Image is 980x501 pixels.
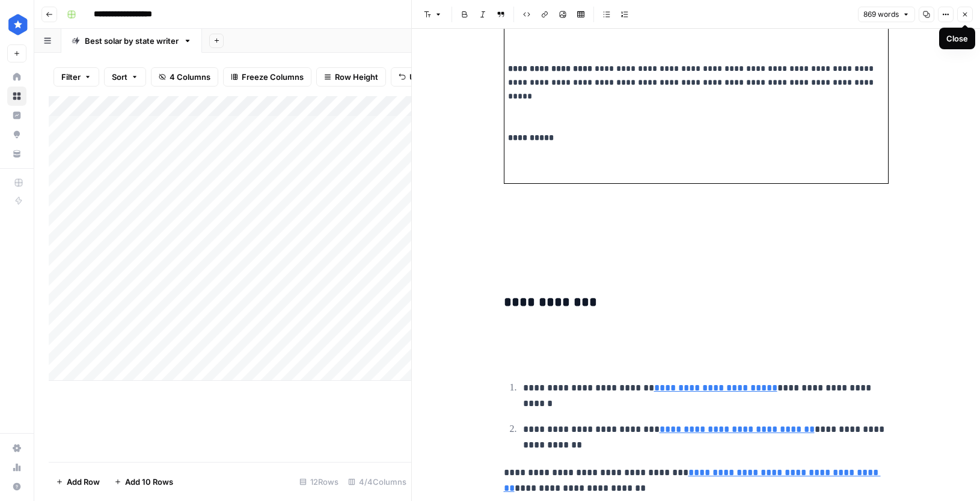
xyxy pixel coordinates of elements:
a: Settings [7,439,26,458]
div: Close [946,32,968,44]
span: 4 Columns [170,71,210,83]
span: Add Row [67,476,100,488]
span: Filter [61,71,81,83]
button: Freeze Columns [223,67,311,87]
button: Row Height [316,67,386,87]
button: Filter [54,67,99,87]
button: 869 words [858,7,915,22]
span: Add 10 Rows [125,476,173,488]
a: Opportunities [7,125,26,144]
a: Best solar by state writer [61,29,202,53]
a: Home [7,67,26,87]
button: Sort [104,67,146,87]
button: Help + Support [7,477,26,496]
div: 12 Rows [295,472,343,491]
a: Your Data [7,144,26,163]
div: 4/4 Columns [343,472,411,491]
a: Browse [7,87,26,106]
button: Add Row [49,472,107,491]
button: Undo [391,67,438,87]
button: 4 Columns [151,67,218,87]
span: Sort [112,71,127,83]
span: Row Height [335,71,378,83]
span: 869 words [863,9,899,20]
button: Workspace: ConsumerAffairs [7,10,26,40]
div: Best solar by state writer [85,35,179,47]
button: Add 10 Rows [107,472,180,491]
a: Insights [7,106,26,125]
a: Usage [7,458,26,477]
img: ConsumerAffairs Logo [7,14,29,35]
span: Freeze Columns [242,71,304,83]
